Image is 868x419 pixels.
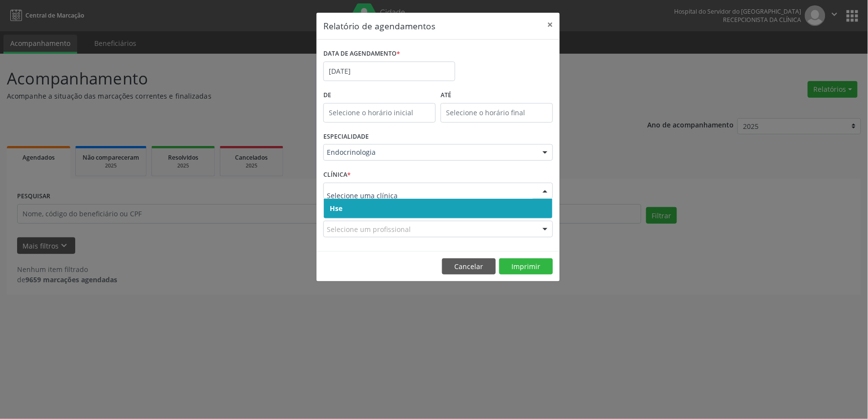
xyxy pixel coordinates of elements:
[442,258,496,275] button: Cancelar
[441,103,553,123] input: Selecione o horário final
[323,88,436,103] label: De
[327,186,533,206] input: Selecione uma clínica
[499,258,553,275] button: Imprimir
[323,168,351,183] label: CLÍNICA
[327,224,411,234] span: Selecione um profissional
[323,62,455,81] input: Selecione uma data ou intervalo
[323,46,400,62] label: DATA DE AGENDAMENTO
[327,147,533,157] span: Endocrinologia
[540,13,560,37] button: Close
[323,129,369,145] label: ESPECIALIDADE
[323,20,435,32] h5: Relatório de agendamentos
[441,88,553,103] label: ATÉ
[330,204,342,213] span: Hse
[323,103,436,123] input: Selecione o horário inicial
